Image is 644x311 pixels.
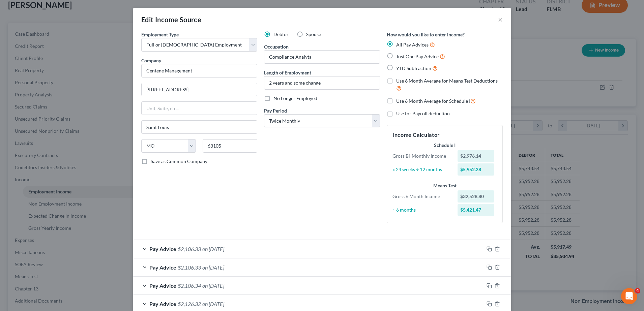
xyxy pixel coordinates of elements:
[392,142,497,149] div: Schedule I
[178,264,201,271] span: $2,106.33
[392,182,497,189] div: Means Test
[149,282,176,289] span: Pay Advice
[202,282,224,289] span: on [DATE]
[387,31,465,38] label: How would you like to enter income?
[202,264,224,271] span: on [DATE]
[149,264,176,271] span: Pay Advice
[178,246,201,252] span: $2,106.33
[396,65,431,71] span: YTD Subtraction
[141,58,161,63] span: Company
[389,166,454,173] div: x 24 weeks ÷ 12 months
[264,43,289,50] label: Occupation
[178,301,201,307] span: $2,126.32
[203,139,257,153] input: Enter zip...
[458,190,495,203] div: $32,528.80
[202,301,224,307] span: on [DATE]
[389,193,454,200] div: Gross 6 Month Income
[264,76,380,89] input: ex: 2 years
[273,95,317,101] span: No Longer Employed
[142,102,257,115] input: Unit, Suite, etc...
[178,282,201,289] span: $2,106.34
[306,31,321,37] span: Spouse
[498,15,503,24] button: ×
[635,288,640,293] span: 4
[396,42,429,48] span: All Pay Advices
[264,51,380,63] input: --
[141,64,257,77] input: Search company by name...
[142,121,257,133] input: Enter city...
[396,54,439,59] span: Just One Pay Advice
[264,69,311,76] label: Length of Employment
[396,78,498,84] span: Use 6 Month Average for Means Test Deductions
[389,207,454,213] div: ÷ 6 months
[392,131,497,139] h5: Income Calculator
[142,83,257,96] input: Enter address...
[149,246,176,252] span: Pay Advice
[458,150,495,162] div: $2,976.14
[458,204,495,216] div: $5,421.47
[141,15,201,24] div: Edit Income Source
[151,158,207,164] span: Save as Common Company
[621,288,637,304] iframe: Intercom live chat
[396,111,450,116] span: Use for Payroll deduction
[273,31,289,37] span: Debtor
[264,108,287,114] span: Pay Period
[389,153,454,159] div: Gross Bi-Monthly Income
[141,32,179,37] span: Employment Type
[396,98,470,104] span: Use 6 Month Average for Schedule I
[202,246,224,252] span: on [DATE]
[149,301,176,307] span: Pay Advice
[458,163,495,176] div: $5,952.28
